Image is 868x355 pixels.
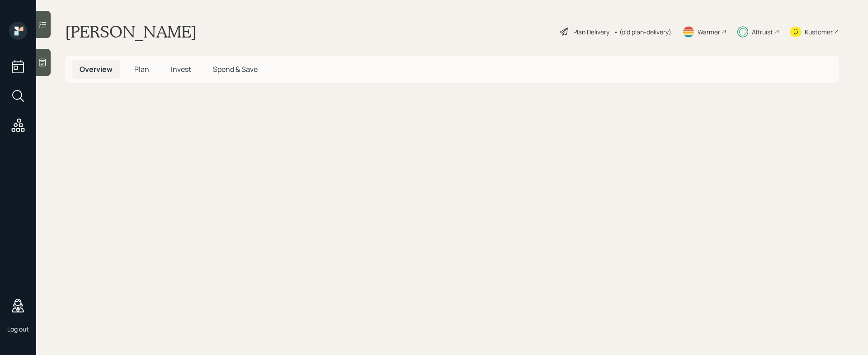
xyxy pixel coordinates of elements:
[805,27,833,37] div: Kustomer
[65,22,197,42] h1: [PERSON_NAME]
[614,27,671,37] div: • (old plan-delivery)
[573,27,609,37] div: Plan Delivery
[698,27,720,37] div: Warmer
[80,64,113,74] span: Overview
[7,325,29,333] div: Log out
[752,27,773,37] div: Altruist
[213,64,258,74] span: Spend & Save
[134,64,149,74] span: Plan
[171,64,191,74] span: Invest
